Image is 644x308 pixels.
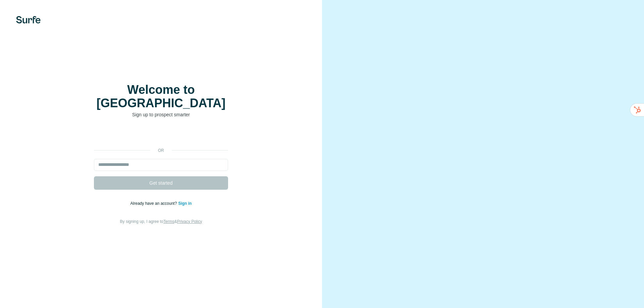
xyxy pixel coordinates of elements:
[120,219,202,224] span: By signing up, I agree to &
[91,128,231,143] iframe: Bouton "Se connecter avec Google"
[16,16,41,23] img: Surfe's logo
[130,201,178,206] span: Already have an account?
[94,111,228,118] p: Sign up to prospect smarter
[178,201,192,206] a: Sign in
[150,147,172,153] p: or
[94,83,228,110] h1: Welcome to [GEOGRAPHIC_DATA]
[177,219,202,224] a: Privacy Policy
[163,219,174,224] a: Terms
